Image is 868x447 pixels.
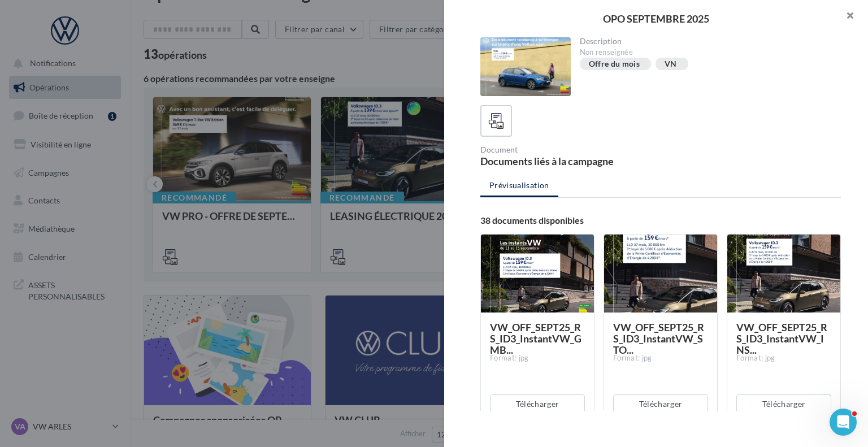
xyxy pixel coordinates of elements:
[613,394,708,414] button: Télécharger
[580,47,832,58] div: Non renseignée
[613,321,704,356] span: VW_OFF_SEPT25_RS_ID3_InstantVW_STO...
[613,353,708,363] div: Format: jpg
[665,60,677,68] div: VN
[580,37,832,45] div: Description
[480,216,841,225] div: 38 documents disponibles
[462,14,850,24] div: OPO SEPTEMBRE 2025
[480,156,656,166] div: Documents liés à la campagne
[736,394,831,414] button: Télécharger
[736,353,831,363] div: Format: jpg
[490,321,581,356] span: VW_OFF_SEPT25_RS_ID3_InstantVW_GMB...
[589,60,640,68] div: Offre du mois
[830,409,857,436] iframe: Intercom live chat
[480,146,656,154] div: Document
[490,353,585,363] div: Format: jpg
[736,321,827,356] span: VW_OFF_SEPT25_RS_ID3_InstantVW_INS...
[490,394,585,414] button: Télécharger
